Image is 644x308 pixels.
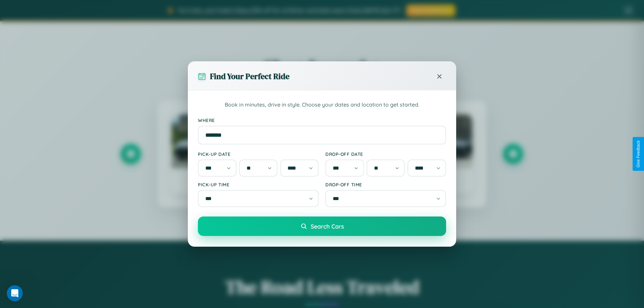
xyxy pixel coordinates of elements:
[210,71,289,82] h3: Find Your Perfect Ride
[198,101,446,109] p: Book in minutes, drive in style. Choose your dates and location to get started.
[198,182,319,187] label: Pick-up Time
[311,223,344,230] span: Search Cars
[198,151,319,157] label: Pick-up Date
[325,151,446,157] label: Drop-off Date
[198,117,446,123] label: Where
[325,182,446,187] label: Drop-off Time
[198,217,446,236] button: Search Cars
